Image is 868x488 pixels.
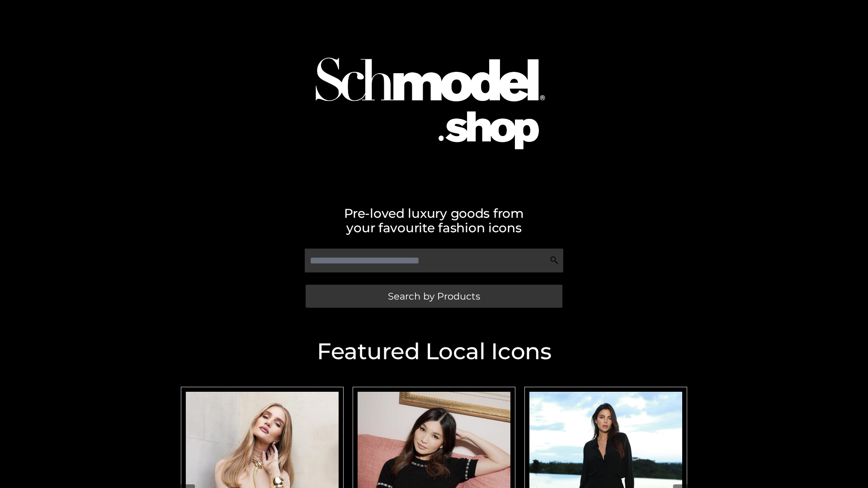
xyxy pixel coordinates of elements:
a: Search by Products [306,285,562,308]
h2: Pre-loved luxury goods from your favourite fashion icons [176,206,692,235]
img: Search Icon [550,256,559,265]
h2: Featured Local Icons​ [176,340,692,363]
span: Search by Products [388,291,480,301]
